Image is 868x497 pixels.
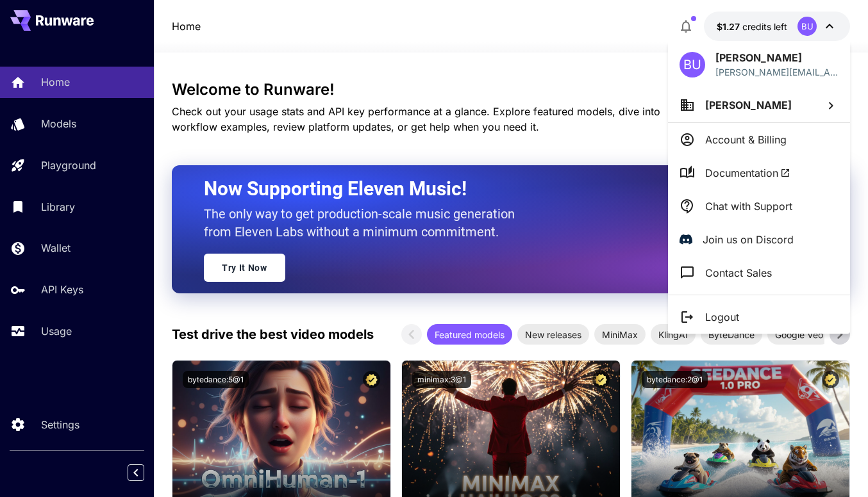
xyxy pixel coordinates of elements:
[705,265,772,281] p: Contact Sales
[705,99,792,111] span: [PERSON_NAME]
[703,232,794,247] p: Join us on Discord
[705,199,792,214] p: Chat with Support
[680,52,705,77] div: BU
[715,65,839,79] div: braden@urquhart.ca
[668,88,850,122] button: [PERSON_NAME]
[705,165,790,181] span: Documentation
[705,132,787,147] p: Account & Billing
[705,309,739,325] p: Logout
[715,50,839,65] p: [PERSON_NAME]
[715,65,839,79] p: [PERSON_NAME][EMAIL_ADDRESS][PERSON_NAME][DOMAIN_NAME]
